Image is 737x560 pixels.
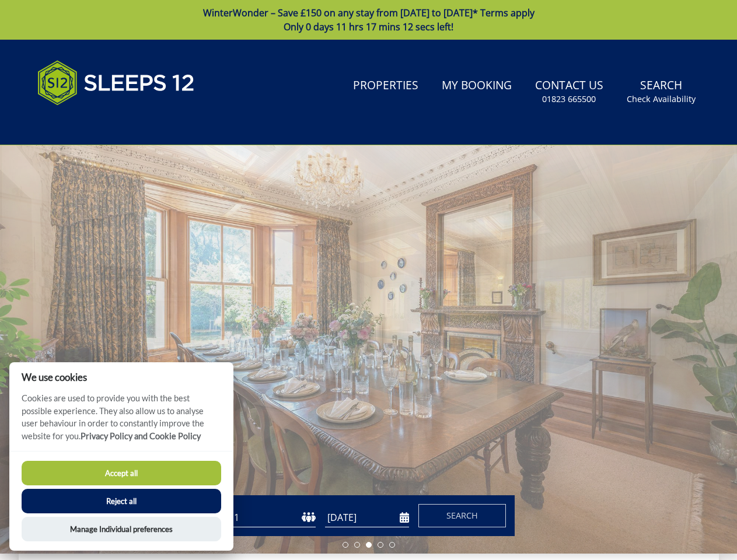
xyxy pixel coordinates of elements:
button: Manage Individual preferences [22,517,221,541]
small: Check Availability [627,93,696,105]
button: Accept all [22,461,221,485]
img: Sleeps 12 [37,54,195,112]
a: Properties [348,73,423,99]
h2: We use cookies [9,372,233,383]
span: Only 0 days 11 hrs 17 mins 12 secs left! [284,20,453,33]
button: Search [418,504,506,527]
a: Contact Us01823 665500 [530,73,608,111]
a: Privacy Policy and Cookie Policy [81,431,201,441]
iframe: Customer reviews powered by Trustpilot [32,119,154,129]
a: SearchCheck Availability [622,73,700,111]
small: 01823 665500 [542,93,596,105]
p: Cookies are used to provide you with the best possible experience. They also allow us to analyse ... [9,392,233,451]
input: Arrival Date [325,508,409,527]
button: Reject all [22,489,221,513]
a: My Booking [437,73,516,99]
span: Search [446,510,478,521]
